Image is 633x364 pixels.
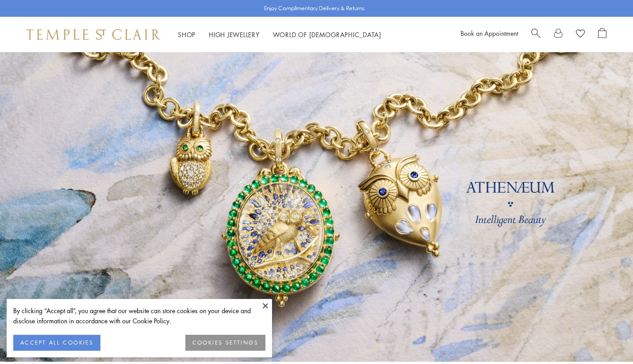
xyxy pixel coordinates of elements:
[209,30,260,39] a: High JewelleryHigh Jewellery
[13,306,265,326] div: By clicking “Accept all”, you agree that our website can store cookies on your device and disclos...
[460,29,518,38] a: Book an Appointment
[589,322,624,355] iframe: Gorgias live chat messenger
[273,30,381,39] a: World of [DEMOGRAPHIC_DATA]World of [DEMOGRAPHIC_DATA]
[598,28,606,41] a: Open Shopping Bag
[178,30,196,39] a: ShopShop
[264,4,364,13] p: Enjoy Complimentary Delivery & Returns
[27,29,160,40] img: Temple St. Clair
[185,335,265,351] button: COOKIES SETTINGS
[576,28,585,41] a: View Wishlist
[531,28,541,41] a: Search
[13,335,100,351] button: ACCEPT ALL COOKIES
[178,29,381,40] nav: Main navigation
